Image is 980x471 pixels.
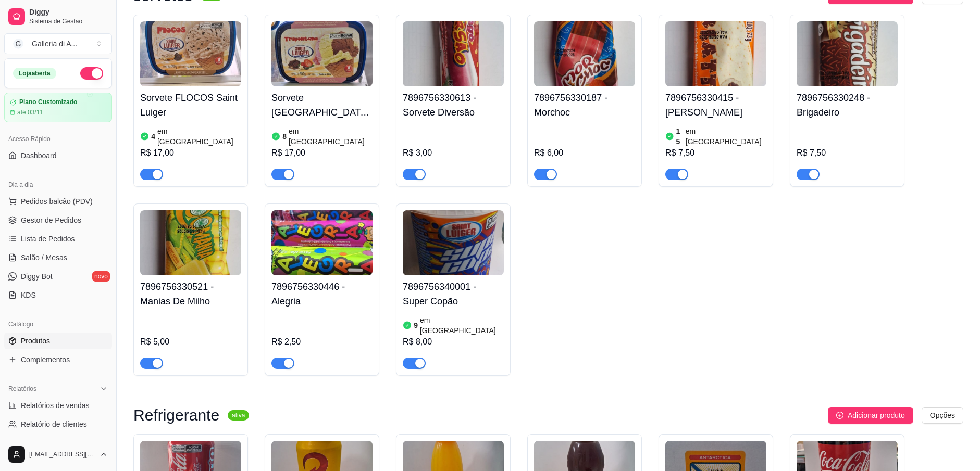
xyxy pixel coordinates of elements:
[21,271,53,282] span: Diggy Bot
[403,336,504,348] div: R$ 8,00
[19,98,77,106] article: Plano Customizado
[4,435,112,451] a: Relatório de mesas
[4,93,112,122] a: Plano Customizadoaté 03/11
[534,91,635,120] h4: 7896756330187 - Morchoc
[828,407,913,424] button: Adicionar produto
[289,126,373,147] article: em [GEOGRAPHIC_DATA]
[848,410,905,421] span: Adicionar produto
[140,91,241,120] h4: Sorvete FLOCOS Saint Luiger
[21,336,50,346] span: Produtos
[4,333,112,349] a: Produtos
[133,409,219,422] h3: Refrigerante
[403,21,504,86] img: product-image
[21,234,75,244] span: Lista de Pedidos
[4,212,112,228] a: Gestor de Pedidos
[80,67,103,80] button: Alterar Status
[271,147,373,159] div: R$ 17,00
[228,410,249,421] sup: ativa
[4,249,112,266] a: Salão / Mesas
[17,108,43,117] article: até 03/11
[4,147,112,164] a: Dashboard
[32,39,77,49] div: Galleria di A ...
[271,279,373,309] h4: 7896756330446 - Alegria
[534,147,635,159] div: R$ 6,00
[4,397,112,414] a: Relatórios de vendas
[29,17,108,26] span: Sistema de Gestão
[414,320,418,330] article: 9
[4,316,112,333] div: Catálogo
[29,450,95,459] span: [EMAIL_ADDRESS][DOMAIN_NAME]
[676,126,684,147] article: 15
[797,21,898,86] img: product-image
[21,419,87,429] span: Relatório de clientes
[403,279,504,309] h4: 7896756340001 - Super Copão
[4,193,112,210] button: Pedidos balcão (PDV)
[140,21,241,86] img: product-image
[403,210,504,275] img: product-image
[21,354,70,365] span: Complementos
[4,351,112,368] a: Complementos
[922,407,963,424] button: Opções
[534,21,635,86] img: product-image
[271,210,373,275] img: product-image
[836,412,843,419] span: plus-circle
[13,68,56,79] div: Loja aberta
[21,150,57,161] span: Dashboard
[21,400,90,411] span: Relatórios de vendas
[4,176,112,193] div: Dia a dia
[151,131,155,142] article: 4
[157,126,241,147] article: em [GEOGRAPHIC_DATA]
[21,252,67,263] span: Salão / Mesas
[4,4,112,29] a: DiggySistema de Gestão
[271,21,373,86] img: product-image
[29,8,108,17] span: Diggy
[8,385,36,393] span: Relatórios
[21,196,93,207] span: Pedidos balcão (PDV)
[4,268,112,285] a: Diggy Botnovo
[403,147,504,159] div: R$ 3,00
[140,210,241,275] img: product-image
[271,336,373,348] div: R$ 2,50
[665,21,766,86] img: product-image
[665,147,766,159] div: R$ 7,50
[140,147,241,159] div: R$ 17,00
[4,442,112,467] button: [EMAIL_ADDRESS][DOMAIN_NAME]
[930,410,955,421] span: Opções
[403,91,504,120] h4: 7896756330613 - Sorvete Diversão
[4,131,112,147] div: Acesso Rápido
[282,131,287,142] article: 8
[13,39,23,49] span: G
[797,91,898,120] h4: 7896756330248 - Brigadeiro
[4,231,112,247] a: Lista de Pedidos
[140,336,241,348] div: R$ 5,00
[797,147,898,159] div: R$ 7,50
[420,315,504,336] article: em [GEOGRAPHIC_DATA]
[4,33,112,54] button: Select a team
[686,126,766,147] article: em [GEOGRAPHIC_DATA]
[140,279,241,309] h4: 7896756330521 - Manias De Milho
[4,416,112,432] a: Relatório de clientes
[271,91,373,120] h4: Sorvete [GEOGRAPHIC_DATA] [GEOGRAPHIC_DATA] - [GEOGRAPHIC_DATA]
[21,290,36,300] span: KDS
[665,91,766,120] h4: 7896756330415 - [PERSON_NAME]
[21,215,81,225] span: Gestor de Pedidos
[4,287,112,303] a: KDS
